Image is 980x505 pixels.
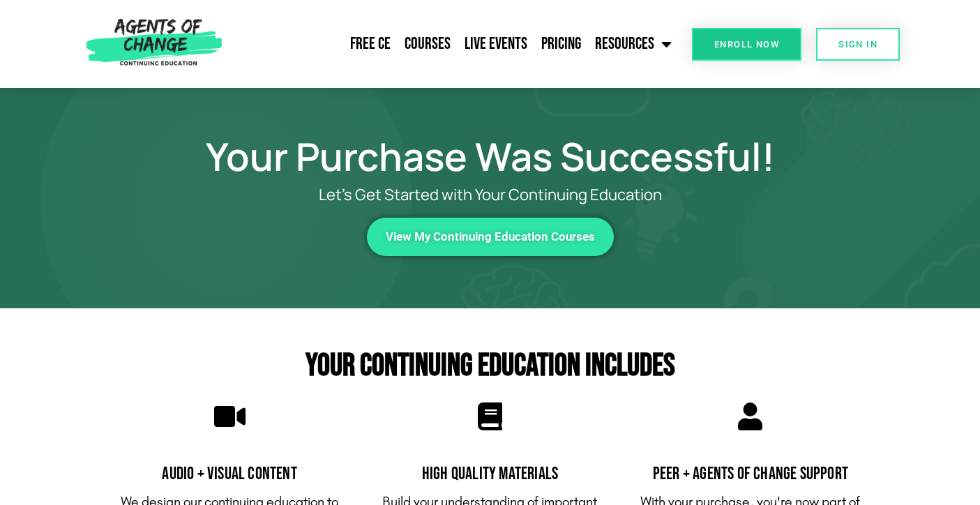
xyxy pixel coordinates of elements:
[653,463,848,485] span: PEER + Agents of Change Support
[343,27,398,61] a: Free CE
[838,40,877,49] span: SIGN IN
[149,186,832,204] p: Let’s Get Started with Your Continuing Education
[714,40,779,49] span: Enroll Now
[398,27,458,61] a: Courses
[367,218,614,256] a: View My Continuing Education Courses
[93,140,888,172] h1: Your Purchase Was Successful!
[386,231,595,243] span: View My Continuing Education Courses
[100,350,881,382] h2: Your Continuing Education Includes
[422,463,558,485] span: High Quality Materials
[588,27,679,61] a: Resources
[228,27,679,61] nav: Menu
[534,27,588,61] a: Pricing
[162,463,296,485] span: Audio + Visual Content
[458,27,534,61] a: Live Events
[816,28,900,61] a: SIGN IN
[692,28,801,61] a: Enroll Now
